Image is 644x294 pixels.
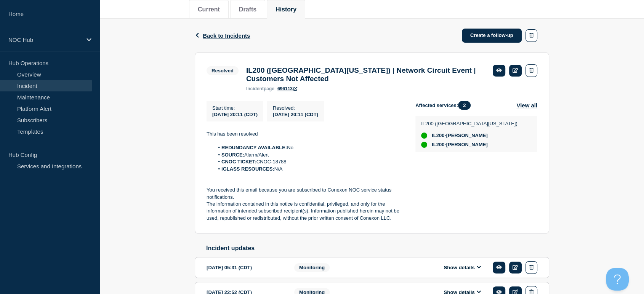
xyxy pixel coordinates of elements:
p: The information contained in this notice is confidential, privileged, and only for the informatio... [207,201,403,222]
strong: CNOC TICKET: [221,159,256,165]
a: Create a follow-up [462,29,522,43]
span: Affected services: [415,101,474,110]
span: IL200-[PERSON_NAME] [432,133,488,139]
p: You received this email because you are subscribed to Conexon NOC service status notifications. [207,187,403,201]
div: up [421,133,427,139]
button: Drafts [239,6,256,13]
button: View all [516,101,537,110]
p: This has been resolved [207,131,403,137]
span: [DATE] 20:11 (CDT) [212,112,258,117]
div: [DATE] 05:31 (CDT) [207,261,283,274]
button: History [276,6,296,13]
h3: IL200 ([GEOGRAPHIC_DATA][US_STATE]) | Network Circuit Event | Customers Not Affected [246,66,485,83]
p: Start time : [212,105,258,111]
li: N/A [214,166,404,173]
button: Show details [441,264,483,271]
iframe: Help Scout Beacon - Open [606,268,629,291]
p: page [246,86,274,91]
button: Back to Incidents [195,32,250,39]
strong: REDUNDANCY AVAILABLE: [221,145,287,150]
span: incident [246,86,264,91]
span: [DATE] 20:11 (CDT) [273,112,318,117]
span: 2 [458,101,471,110]
li: No [214,144,404,151]
p: Resolved : [273,105,318,111]
span: Monitoring [294,263,330,272]
li: Alarm/Alert [214,152,404,158]
span: IL200-[PERSON_NAME] [432,142,488,148]
h2: Incident updates [206,245,549,252]
strong: SOURCE: [221,152,244,158]
span: Back to Incidents [203,32,250,39]
span: Resolved [207,66,239,75]
button: Current [198,6,220,13]
strong: iGLASS RESOURCES: [221,166,274,172]
a: 696113 [277,86,297,91]
li: CNOC-18788 [214,158,404,165]
div: up [421,142,427,148]
p: NOC Hub [8,37,82,43]
p: IL200 ([GEOGRAPHIC_DATA][US_STATE]) [421,121,517,126]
